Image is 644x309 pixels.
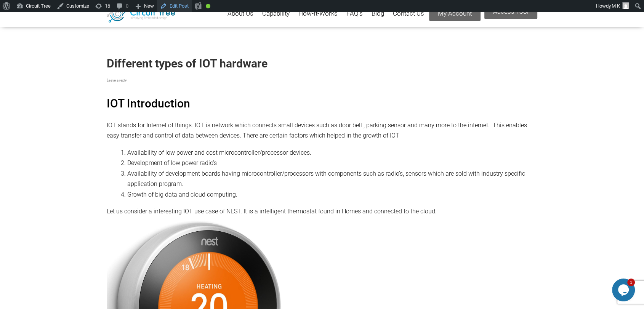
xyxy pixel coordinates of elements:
[127,147,537,158] li: Availability of low power and cost microcontroller/processor devices.
[612,3,620,9] span: M K
[298,5,338,23] a: How-It-Works
[372,5,384,23] a: Blog
[127,158,537,168] li: Development of low power radio’s
[346,5,363,23] a: FAQ’s
[107,120,537,141] p: IOT stands for Internet of things. IOT is network which connects small devices such as door bell ...
[262,5,290,23] a: Capability
[107,78,127,82] a: Leave a reply
[127,189,537,200] li: Growth of big data and cloud computing.
[107,94,537,113] h2: IOT Introduction
[393,5,424,23] a: Contact Us
[429,6,481,21] a: My Account
[206,4,210,8] div: Good
[107,57,537,70] h1: Different types of IOT hardware
[127,168,537,189] li: Availability of development boards having microcontroller/processors with components such as radi...
[612,279,636,301] iframe: chat widget
[107,4,175,22] img: Circuit Tree
[227,5,253,23] a: About Us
